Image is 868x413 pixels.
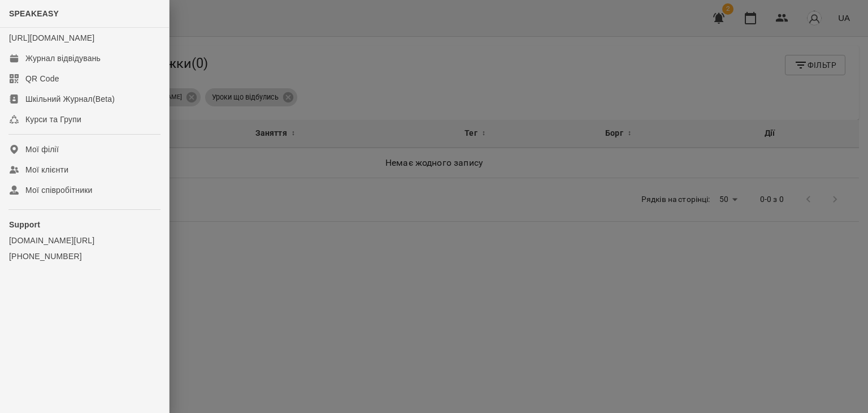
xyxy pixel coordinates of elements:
div: Курси та Групи [25,114,81,125]
p: Support [9,219,160,230]
span: SPEAKEASY [9,9,59,18]
a: [DOMAIN_NAME][URL] [9,235,160,246]
div: Журнал відвідувань [25,53,101,64]
a: [URL][DOMAIN_NAME] [9,33,94,42]
div: Шкільний Журнал(Beta) [25,93,115,105]
div: QR Code [25,73,59,84]
div: Мої співробітники [25,184,93,196]
a: [PHONE_NUMBER] [9,251,160,262]
div: Мої філії [25,144,59,155]
div: Мої клієнти [25,164,68,175]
